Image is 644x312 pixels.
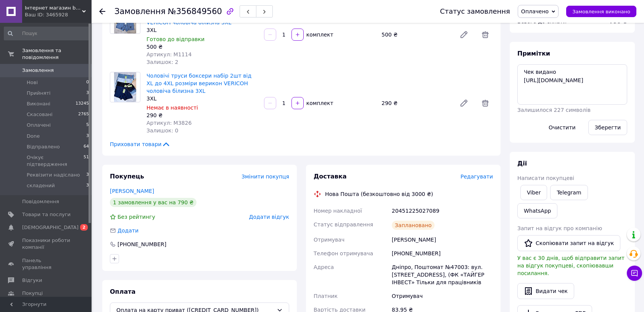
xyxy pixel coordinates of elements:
button: Видати чек [517,283,574,299]
div: 20451225027089 [390,204,494,218]
div: Повернутися назад [99,8,105,15]
span: Редагувати [460,174,493,180]
span: Панель управління [22,257,71,271]
a: Редагувати [456,96,472,111]
span: Запит на відгук про компанію [517,225,602,231]
div: 500 ₴ [147,43,258,51]
span: Скасовані [27,111,53,118]
div: Дніпро, Поштомат №47003: вул. [STREET_ADDRESS], (ФК «ТАЙГЕР ІНВЕСТ» Тільки для працівників [390,260,494,289]
span: Покупець [110,173,144,180]
span: Виконані [27,100,50,107]
span: складений [27,182,55,189]
img: Чоловічі труси боксери набір 2шт від XL до 4XL розміри верикон VERICOH чоловіча білизна 3XL [114,72,137,102]
span: Статус відправлення [314,221,373,228]
span: 3 [86,90,89,97]
span: Оплата [110,288,135,295]
div: Статус замовлення [440,8,510,15]
span: Телефон отримувача [314,250,373,256]
button: Чат з покупцем [627,266,642,281]
span: Платник [314,293,338,299]
span: Очікує підтвердження [27,154,84,168]
div: 290 ₴ [378,98,453,108]
span: Артикул: M1114 [147,51,192,57]
span: Прийняті [27,90,50,97]
span: Додати [118,228,138,234]
span: Оплачено [521,8,549,14]
span: Done [27,133,40,140]
div: 3XL [147,26,258,34]
div: 500 ₴ [378,29,453,40]
span: Готово до відправки [147,36,204,42]
span: Немає в наявності [147,105,198,111]
span: Показники роботи компанії [22,237,71,251]
span: 64 [84,143,89,150]
a: Редагувати [456,27,472,42]
span: Отримувач [314,237,345,243]
a: WhatsApp [517,203,557,218]
div: [PHONE_NUMBER] [390,247,494,260]
span: Всього до сплати [517,18,567,24]
span: 2765 [78,111,89,118]
div: комплект [304,31,334,38]
span: Адреса [314,264,334,270]
span: Залишок: 2 [147,59,179,65]
b: 790 ₴ [610,18,627,24]
span: Замовлення та повідомлення [22,47,92,61]
button: Скопіювати запит на відгук [517,235,620,251]
span: Замовлення [114,7,166,16]
span: Видалити [478,96,493,111]
button: Зберегти [588,120,627,135]
span: Нові [27,79,38,86]
span: 2 [80,224,88,231]
span: 5 [86,122,89,129]
div: Заплановано [392,221,435,230]
a: Telegram [550,185,588,200]
span: У вас є 30 днів, щоб відправити запит на відгук покупцеві, скопіювавши посилання. [517,255,625,276]
span: Оплачені [27,122,51,129]
span: Змінити покупця [241,174,289,180]
span: Додати відгук [249,214,289,220]
a: Чоловічі труси боксери набір 4шт розміри від XL до 4XL верикон VERICOH чоловіча білизна 3XL [147,4,241,25]
span: Інтернет магазин baby-nice [25,5,82,11]
span: Залишилося 227 символів [517,107,591,113]
span: Артикул: M3826 [147,120,192,126]
span: 0 [86,79,89,86]
span: Реквізити надіслано [27,172,80,178]
div: комплект [304,99,334,107]
span: Без рейтингу [118,214,155,220]
span: Залишок: 0 [147,127,179,134]
div: [PHONE_NUMBER] [117,240,167,248]
span: Доставка [314,173,347,180]
span: 3 [86,172,89,178]
div: Отримувач [390,289,494,303]
span: Товари та послуги [22,211,71,218]
span: 13245 [76,100,89,107]
span: Покупці [22,290,43,297]
div: Нова Пошта (безкоштовно від 3000 ₴) [323,190,435,198]
div: Ваш ID: 3465928 [25,11,92,18]
span: Відгуки [22,277,42,284]
div: [PERSON_NAME] [390,233,494,247]
button: Замовлення виконано [566,6,636,17]
span: Приховати товари [110,140,171,148]
input: Пошук [4,27,90,40]
textarea: Чек видано [URL][DOMAIN_NAME] [517,64,627,105]
div: 3XL [147,95,258,102]
span: Видалити [478,27,493,42]
a: Viber [520,185,547,200]
a: [PERSON_NAME] [110,188,154,194]
span: Замовлення виконано [572,9,630,14]
a: Чоловічі труси боксери набір 2шт від XL до 4XL розміри верикон VERICOH чоловіча білизна 3XL [147,73,251,94]
div: 290 ₴ [147,111,258,119]
span: Примітки [517,50,550,57]
span: Повідомлення [22,198,59,205]
span: Відправлено [27,143,60,150]
span: Дії [517,160,527,167]
div: 1 замовлення у вас на 790 ₴ [110,198,196,207]
span: Номер накладної [314,208,362,214]
span: 51 [84,154,89,168]
span: 3 [86,182,89,189]
button: Очистити [542,120,582,135]
span: Замовлення [22,67,54,74]
span: Написати покупцеві [517,175,574,181]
